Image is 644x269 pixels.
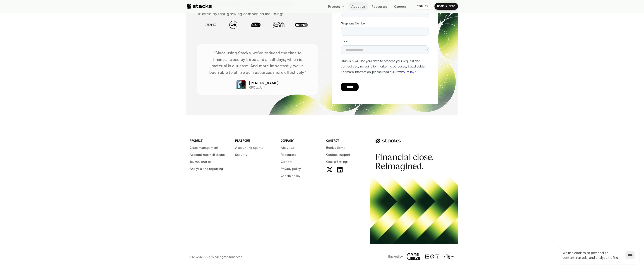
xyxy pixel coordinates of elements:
[281,159,292,164] p: Careers
[326,145,346,150] p: Book a demo
[369,2,390,10] a: Resources
[249,86,265,89] p: CFO at Juni
[414,3,431,10] a: SIGN IN
[437,5,455,8] p: BOOK A DEMO
[326,159,348,164] span: Cookie Settings
[388,255,403,259] p: Backed by
[281,138,321,143] p: COMPANY
[190,159,212,164] p: Journal entries
[190,145,230,150] a: Close management
[281,159,321,164] a: Careers
[190,152,230,157] a: Account reconciliations
[326,159,348,164] button: Cookie Trigger
[371,4,388,9] p: Resources
[190,152,225,157] p: Account reconciliations
[281,145,321,150] a: About us
[326,152,350,157] p: Contact support
[281,173,321,178] a: Cookie policy
[190,138,230,143] p: PRODUCT
[235,152,247,157] p: Security
[190,254,243,259] p: STACKS 2025 © All rights reserved
[281,152,321,157] a: Resources
[326,138,366,143] p: CONTACT
[281,152,297,157] p: Resources
[190,145,219,150] p: Close management
[281,166,321,171] a: Privacy policy
[281,166,301,171] p: Privacy policy
[235,138,275,143] p: PLATFORM
[391,2,409,10] a: Careers
[235,152,275,157] a: Security
[562,250,621,260] p: We use cookies to personalize content, run ads, and analyze traffic.
[235,145,263,150] p: Accounting agents
[197,10,318,17] p: Trusted by fast-growing companies including:
[190,159,230,164] a: Journal entries
[190,166,223,171] p: Analysis and reporting
[204,50,312,76] p: “Since using Stacks, we've reduced the time to financial close by three and a half days, which is...
[434,3,458,10] a: BOOK A DEMO
[394,4,406,9] p: Careers
[281,173,300,178] p: Cookie policy
[351,4,365,9] p: About us
[417,5,428,8] p: SIGN IN
[235,145,275,150] a: Accounting agents
[328,4,340,9] p: Product
[375,153,443,171] h2: Financial close. Reimagined.
[349,2,368,10] a: About us
[326,152,366,157] a: Contact support
[190,166,230,171] a: Analysis and reporting
[326,145,366,150] a: Book a demo
[281,145,294,150] p: About us
[249,80,279,86] p: [PERSON_NAME]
